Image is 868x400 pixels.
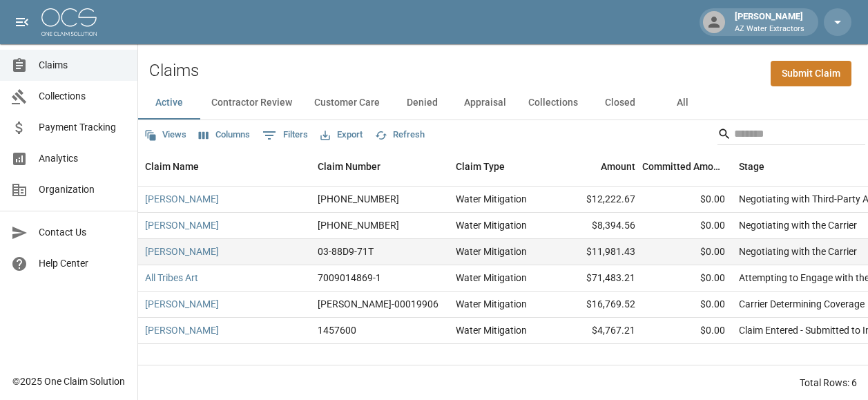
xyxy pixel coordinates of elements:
div: Claim Number [311,147,449,186]
a: [PERSON_NAME] [145,218,219,232]
button: Closed [589,86,651,120]
div: Negotiating with the Carrier [739,218,857,232]
img: ocs-logo-white-transparent.png [41,8,97,36]
div: Water Mitigation [456,297,527,311]
div: $71,483.21 [552,265,642,292]
button: Views [141,124,190,146]
div: $0.00 [642,239,732,265]
div: Claim Name [145,147,199,186]
div: Water Mitigation [456,192,527,206]
button: open drawer [8,8,36,36]
div: $12,222.67 [552,187,642,213]
div: [PERSON_NAME] [729,10,810,35]
div: PRAH-00019906 [318,297,438,311]
div: $0.00 [642,265,732,292]
span: Help Center [39,256,126,271]
div: $0.00 [642,318,732,344]
div: $8,394.56 [552,213,642,239]
button: Denied [391,86,453,120]
div: 1006-36-9475 [318,192,399,206]
a: [PERSON_NAME] [145,245,219,258]
a: [PERSON_NAME] [145,323,219,337]
div: Carrier Determining Coverage [739,297,865,311]
div: Committed Amount [642,147,732,186]
div: Water Mitigation [456,245,527,258]
button: Select columns [195,124,253,146]
div: $0.00 [642,213,732,239]
button: Contractor Review [200,86,303,120]
div: Committed Amount [642,147,725,186]
button: Customer Care [303,86,391,120]
button: Export [317,124,366,146]
button: Active [138,86,200,120]
span: Payment Tracking [39,120,126,135]
div: © 2025 One Claim Solution [12,374,125,388]
div: 1457600 [318,323,356,337]
a: All Tribes Art [145,271,198,285]
div: $11,981.43 [552,239,642,265]
div: 03-88D9-71T [318,245,374,258]
div: $4,767.21 [552,318,642,344]
div: Search [717,123,865,148]
div: dynamic tabs [138,86,868,120]
div: $0.00 [642,292,732,318]
div: Total Rows: 6 [800,376,857,390]
span: Analytics [39,151,126,166]
button: Show filters [259,124,311,146]
button: All [651,86,713,120]
a: [PERSON_NAME] [145,297,219,311]
div: Stage [739,147,764,186]
div: Negotiating with the Carrier [739,245,857,258]
h2: Claims [149,61,199,81]
button: Refresh [372,124,428,146]
a: Submit Claim [771,61,851,86]
div: Water Mitigation [456,271,527,285]
div: Claim Type [449,147,552,186]
div: $16,769.52 [552,292,642,318]
span: Organization [39,182,126,197]
div: Claim Number [318,147,380,186]
div: $0.00 [642,187,732,213]
div: Claim Type [456,147,505,186]
span: Contact Us [39,225,126,240]
div: 01-009-101738 [318,218,399,232]
a: [PERSON_NAME] [145,192,219,206]
span: Claims [39,58,126,73]
div: Amount [601,147,635,186]
p: AZ Water Extractors [735,23,804,35]
div: 7009014869-1 [318,271,381,285]
button: Appraisal [453,86,517,120]
button: Collections [517,86,589,120]
div: Water Mitigation [456,218,527,232]
div: Water Mitigation [456,323,527,337]
span: Collections [39,89,126,104]
div: Claim Name [138,147,311,186]
div: Amount [552,147,642,186]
